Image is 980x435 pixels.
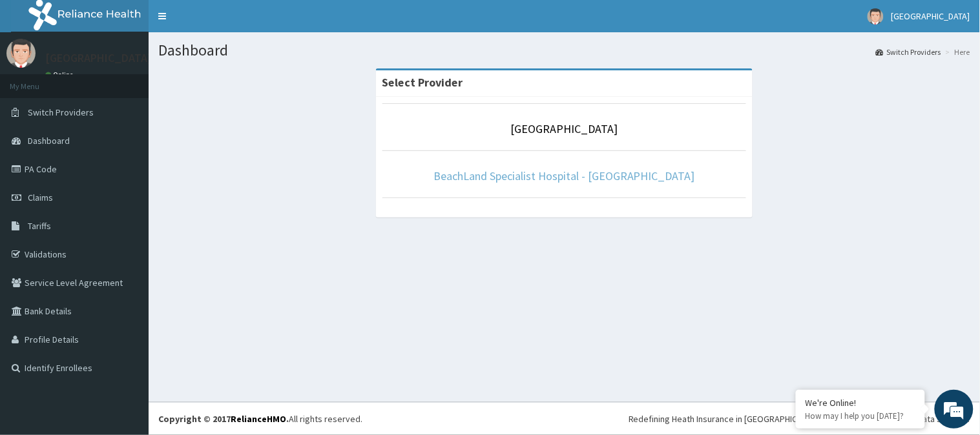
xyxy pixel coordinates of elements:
img: User Image [868,8,884,25]
span: Claims [28,192,53,203]
p: How may I help you today? [806,410,915,421]
span: [GEOGRAPHIC_DATA] [891,10,970,22]
a: RelianceHMO [231,413,286,425]
strong: Select Provider [382,75,463,90]
div: Redefining Heath Insurance in [GEOGRAPHIC_DATA] using Telemedicine and Data Science! [629,412,970,425]
a: [GEOGRAPHIC_DATA] [511,121,618,136]
p: [GEOGRAPHIC_DATA] [45,52,152,64]
h1: Dashboard [158,42,970,59]
a: BeachLand Specialist Hospital - [GEOGRAPHIC_DATA] [433,168,695,183]
span: Dashboard [28,135,70,147]
a: Online [45,70,76,79]
footer: All rights reserved. [149,402,980,435]
span: Switch Providers [28,106,94,118]
div: We're Online! [806,397,915,409]
strong: Copyright © 2017 . [158,413,289,425]
a: Switch Providers [876,46,941,57]
li: Here [943,46,970,57]
img: User Image [6,39,36,68]
span: Tariffs [28,220,51,232]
